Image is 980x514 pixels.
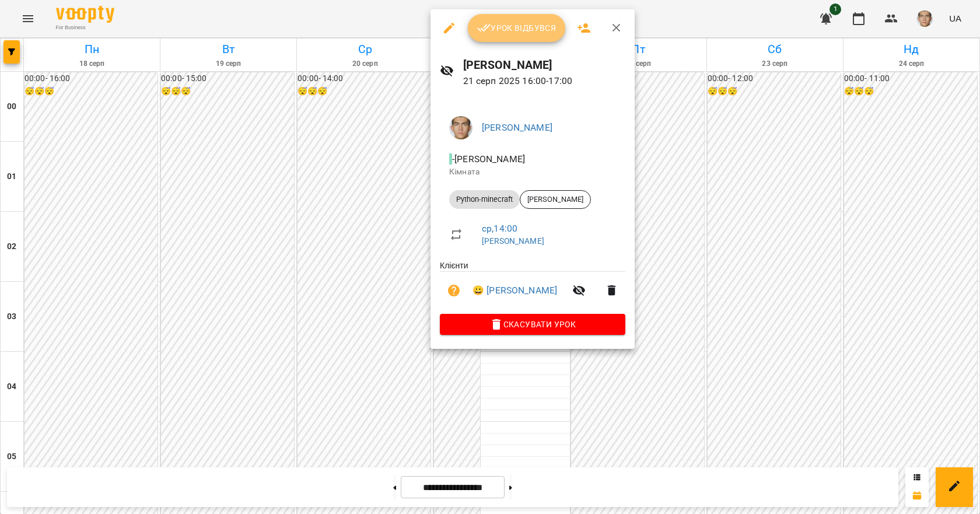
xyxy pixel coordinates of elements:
button: Візит ще не сплачено. Додати оплату? [440,277,468,305]
a: ср , 14:00 [482,223,517,234]
span: Скасувати Урок [449,317,616,331]
button: Скасувати Урок [440,314,625,335]
p: 21 серп 2025 16:00 - 17:00 [463,74,626,88]
a: [PERSON_NAME] [482,236,544,246]
span: Урок відбувся [477,21,556,35]
a: 😀 [PERSON_NAME] [473,284,557,298]
span: [PERSON_NAME] [520,194,590,205]
div: [PERSON_NAME] [520,190,591,209]
a: [PERSON_NAME] [482,122,552,133]
h6: [PERSON_NAME] [463,56,626,74]
img: 290265f4fa403245e7fea1740f973bad.jpg [449,116,473,139]
ul: Клієнти [440,260,625,314]
span: - [PERSON_NAME] [449,153,527,165]
button: Урок відбувся [468,14,566,42]
span: Python-minecraft [449,194,520,205]
p: Кімната [449,166,616,178]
